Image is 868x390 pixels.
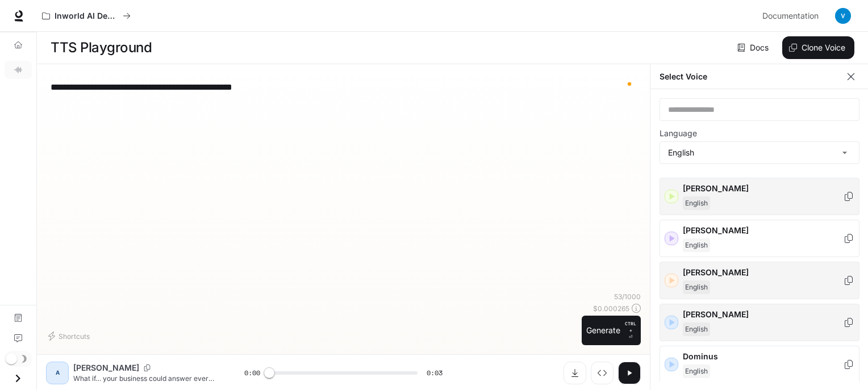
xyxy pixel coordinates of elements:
[683,309,843,320] p: [PERSON_NAME]
[73,374,217,383] p: What if… your business could answer every call, 24/7?
[782,36,854,59] button: Clone Voice
[683,267,843,278] p: [PERSON_NAME]
[582,316,641,345] button: GenerateCTRL +⏎
[843,276,854,285] button: Copy Voice ID
[139,364,155,371] button: Copy Voice ID
[683,322,710,336] span: English
[683,225,843,236] p: [PERSON_NAME]
[614,292,641,301] p: 53 / 1000
[762,9,819,23] span: Documentation
[835,8,851,24] img: User avatar
[625,320,636,334] p: CTRL +
[51,36,152,59] h1: TTS Playground
[48,364,66,382] div: A
[843,192,854,201] button: Copy Voice ID
[735,36,773,59] a: Docs
[427,367,443,379] span: 0:03
[46,327,94,345] button: Shortcuts
[832,5,854,27] button: User avatar
[51,81,636,94] textarea: To enrich screen reader interactions, please activate Accessibility in Grammarly extension settings
[5,309,32,327] a: Documentation
[6,352,17,364] span: Dark mode toggle
[660,129,697,137] p: Language
[683,183,843,194] p: [PERSON_NAME]
[37,5,136,27] button: All workspaces
[5,367,31,390] button: Open drawer
[683,280,710,294] span: English
[73,362,139,374] p: [PERSON_NAME]
[660,142,859,163] div: English
[683,364,710,378] span: English
[55,11,118,21] p: Inworld AI Demos
[5,61,32,79] a: TTS Playground
[843,234,854,243] button: Copy Voice ID
[591,362,614,384] button: Inspect
[683,238,710,252] span: English
[593,304,629,313] p: $ 0.000265
[244,367,260,379] span: 0:00
[564,362,586,384] button: Download audio
[843,360,854,369] button: Copy Voice ID
[5,36,32,54] a: Overview
[5,329,32,347] a: Feedback
[625,320,636,341] p: ⏎
[758,5,827,27] a: Documentation
[843,318,854,327] button: Copy Voice ID
[683,351,843,362] p: Dominus
[683,196,710,210] span: English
